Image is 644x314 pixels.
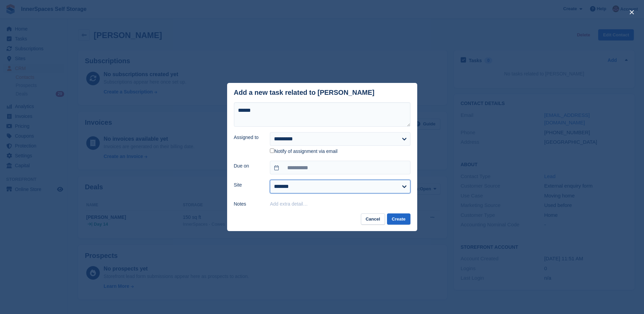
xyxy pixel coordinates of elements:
button: Add extra detail… [270,201,308,207]
button: close [626,7,637,18]
div: Add a new task related to [PERSON_NAME] [234,89,375,97]
button: Create [387,213,410,225]
input: Notify of assignment via email [270,149,274,153]
label: Notes [234,200,262,208]
label: Site [234,181,262,189]
label: Due on [234,162,262,170]
label: Assigned to [234,134,262,141]
button: Cancel [361,213,385,225]
label: Notify of assignment via email [270,149,337,155]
